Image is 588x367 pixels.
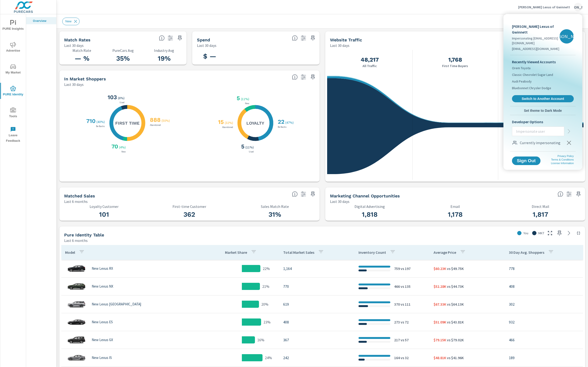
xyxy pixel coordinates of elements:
[516,159,537,163] span: Sign Out
[512,119,574,125] p: Developer Options
[512,72,553,77] span: Classic Chevrolet Sugar Land
[512,157,540,165] button: Sign Out
[512,46,559,51] p: [EMAIL_ADDRESS][DOMAIN_NAME]
[512,108,574,113] span: Set theme to Dark Mode
[515,97,571,101] span: Switch to Another Account
[551,162,574,165] a: License Information
[510,106,576,115] button: Set theme to Dark Mode
[512,79,532,84] span: Audi Peabody
[551,158,574,161] a: Terms & Conditions
[512,95,574,102] a: Switch to Another Account
[512,125,564,137] input: Impersonate user
[559,29,574,44] div: [PERSON_NAME]
[512,59,574,65] p: Recently Viewed Accounts
[512,24,559,35] p: [PERSON_NAME] Lexus of Gwinnett
[512,36,559,45] p: Impersonating [EMAIL_ADDRESS][DOMAIN_NAME]
[512,66,531,70] span: Orem Toyota
[512,86,551,90] span: Bluebonnet Chrysler Dodge
[558,155,574,157] a: Privacy Policy
[520,140,560,146] p: Currently impersonating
